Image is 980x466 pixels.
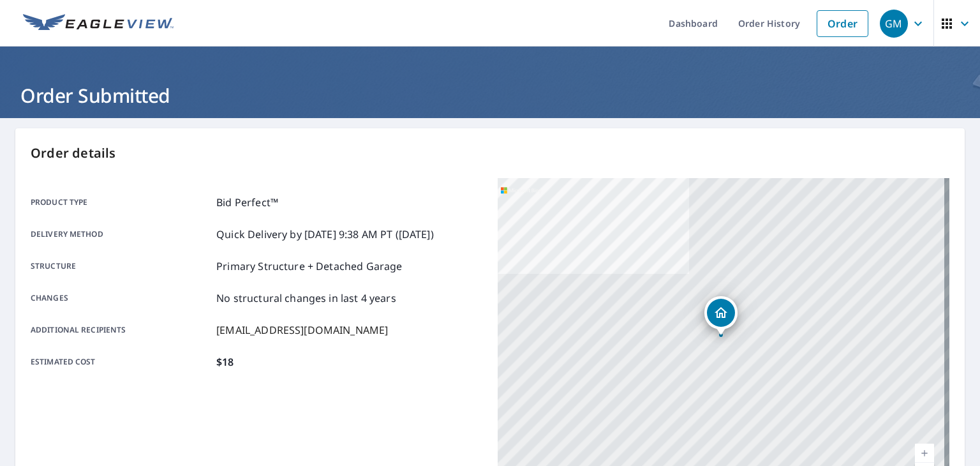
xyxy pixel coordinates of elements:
img: EV Logo [23,14,174,33]
p: Estimated cost [31,354,211,370]
h1: Order Submitted [15,82,965,109]
p: $18 [216,354,234,370]
p: Additional recipients [31,322,211,338]
p: No structural changes in last 4 years [216,290,396,306]
p: Delivery method [31,227,211,242]
a: Order [817,10,868,37]
div: GM [880,10,908,38]
p: Product type [31,195,211,210]
p: [EMAIL_ADDRESS][DOMAIN_NAME] [216,322,388,338]
a: Current Level 17, Zoom In [915,444,934,463]
p: Order details [31,144,949,163]
p: Quick Delivery by [DATE] 9:38 AM PT ([DATE]) [216,227,434,242]
div: Dropped pin, building 1, Residential property, 6 Oakland Bay Ct Little Egg Harbor Twp, NJ 08087 [704,296,738,336]
p: Changes [31,290,211,306]
p: Structure [31,259,211,274]
p: Primary Structure + Detached Garage [216,259,402,274]
p: Bid Perfect™ [216,195,278,210]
